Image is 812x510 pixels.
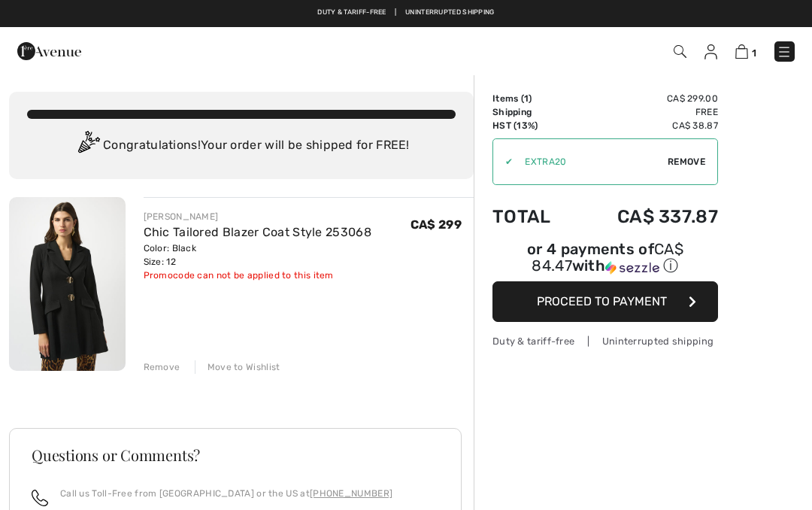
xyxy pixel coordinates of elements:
img: My Info [704,44,717,59]
a: Chic Tailored Blazer Coat Style 253068 [144,225,371,239]
div: Move to Wishlist [195,360,280,374]
span: Proceed to Payment [537,294,667,308]
button: Proceed to Payment [492,281,718,322]
img: Congratulation2.svg [73,131,103,161]
div: Color: Black Size: 12 [144,241,371,269]
div: Remove [144,360,180,374]
div: Congratulations! Your order will be shipped for FREE! [27,131,456,161]
p: Call us Toll-Free from [GEOGRAPHIC_DATA] or the US at [60,487,392,500]
span: CA$ 84.47 [532,240,683,275]
img: Sezzle [605,261,659,275]
div: ✔ [493,155,513,168]
td: HST (13%) [492,119,575,132]
span: CA$ 299 [411,217,462,232]
a: 1 [735,42,756,60]
div: Duty & tariff-free | Uninterrupted shipping [492,334,718,348]
input: Promo code [513,139,668,184]
img: Search [674,45,686,58]
div: or 4 payments of with [492,242,718,276]
img: 1ère Avenue [17,36,81,66]
div: [PERSON_NAME] [144,210,371,223]
td: CA$ 299.00 [575,92,718,105]
h3: Questions or Comments? [32,448,439,463]
span: Remove [668,155,705,168]
td: CA$ 337.87 [575,191,718,242]
td: Free [575,105,718,119]
td: Items ( ) [492,92,575,105]
img: Chic Tailored Blazer Coat Style 253068 [9,197,126,371]
span: 1 [524,93,529,104]
span: 1 [752,47,756,59]
img: call [32,490,48,506]
div: Promocode can not be applied to this item [144,269,371,282]
td: Shipping [492,105,575,119]
td: Total [492,191,575,242]
img: Menu [777,44,792,59]
img: Shopping Bag [735,44,748,59]
td: CA$ 38.87 [575,119,718,132]
div: or 4 payments ofCA$ 84.47withSezzle Click to learn more about Sezzle [492,242,718,281]
a: [PHONE_NUMBER] [310,488,392,499]
a: 1ère Avenue [17,43,81,57]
